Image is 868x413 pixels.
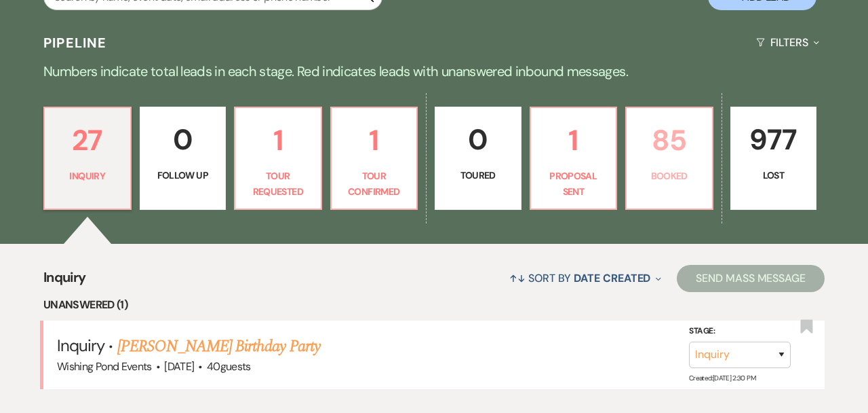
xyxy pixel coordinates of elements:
span: Date Created [574,271,650,285]
button: Sort By Date Created [504,260,667,296]
p: Inquiry [53,168,122,183]
p: Toured [443,168,513,183]
p: Follow Up [149,168,218,183]
span: [DATE] [164,359,194,374]
p: Tour Requested [243,168,313,199]
span: ↑↓ [509,271,526,285]
a: 0Toured [435,107,521,210]
button: Send Mass Message [677,265,825,292]
a: 1Proposal Sent [530,107,618,210]
p: 977 [739,117,808,162]
a: 977Lost [730,107,817,210]
p: 27 [53,118,122,163]
p: 0 [149,117,218,162]
label: Stage: [689,324,791,339]
span: 40 guests [207,359,251,374]
a: [PERSON_NAME] Birthday Party [117,334,320,359]
button: Filters [751,24,825,60]
li: Unanswered (1) [43,296,825,314]
a: 27Inquiry [43,107,132,210]
span: Inquiry [43,267,86,296]
p: 0 [443,117,513,162]
h3: Pipeline [43,33,107,52]
p: 85 [635,118,704,163]
p: Tour Confirmed [340,168,409,199]
p: Booked [635,168,704,183]
span: Wishing Pond Events [57,359,152,374]
a: 0Follow Up [140,107,226,210]
a: 85Booked [625,107,713,210]
span: Created: [DATE] 2:30 PM [689,374,755,382]
p: Proposal Sent [539,168,608,199]
p: Lost [739,168,808,183]
a: 1Tour Confirmed [330,107,418,210]
p: 1 [340,118,409,163]
a: 1Tour Requested [234,107,322,210]
p: 1 [243,118,313,163]
p: 1 [539,118,608,163]
span: Inquiry [57,335,104,356]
